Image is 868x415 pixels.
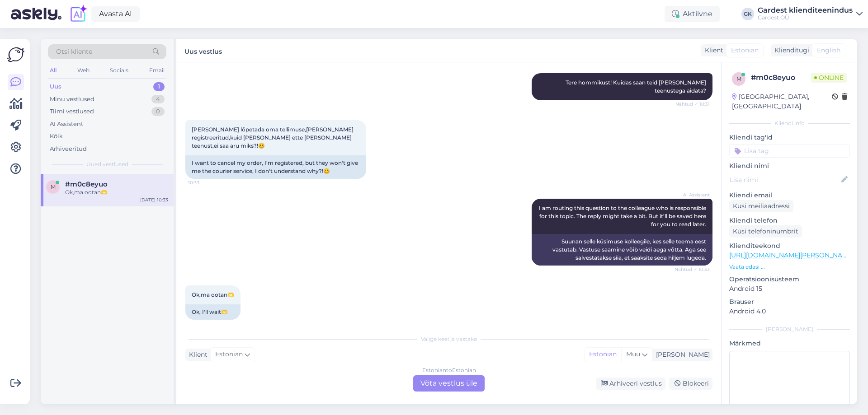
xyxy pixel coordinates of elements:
div: Arhiveeritud [50,145,87,154]
img: Askly Logo [7,46,24,63]
div: 0 [151,107,165,116]
div: Kliendi info [729,119,850,127]
p: Brauser [729,297,850,307]
span: 10:34 [188,320,222,327]
span: 10:33 [188,179,222,186]
div: [PERSON_NAME] [652,350,710,359]
span: [PERSON_NAME] lõpetada oma tellimuse,[PERSON_NAME] registreeritud,kuid [PERSON_NAME] ette [PERSON... [192,126,355,149]
div: I want to cancel my order, I'm registered, but they won't give me the courier service, I don't un... [185,155,366,179]
div: Võta vestlus üle [413,375,485,392]
div: Estonian [585,348,621,361]
p: Operatsioonisüsteem [729,275,850,284]
div: Kõik [50,132,63,141]
span: I am routing this question to the colleague who is responsible for this topic. The reply might ta... [539,205,708,228]
a: Avasta AI [91,6,140,22]
input: Lisa nimi [730,175,840,185]
div: [GEOGRAPHIC_DATA], [GEOGRAPHIC_DATA] [732,92,832,111]
div: Blokeeri [669,378,712,390]
p: Kliendi nimi [729,161,850,171]
span: Online [811,73,847,83]
p: Klienditeekond [729,241,850,251]
div: Suunan selle küsimuse kolleegile, kes selle teema eest vastutab. Vastuse saamine võib veidi aega ... [532,234,712,266]
div: [PERSON_NAME] [729,325,850,333]
div: Minu vestlused [50,95,94,104]
div: Küsi meiliaadressi [729,200,793,212]
a: Gardest klienditeenindusGardest OÜ [758,7,863,21]
p: Kliendi tag'id [729,133,850,142]
div: 4 [151,95,165,104]
span: Estonian [215,350,243,359]
input: Lisa tag [729,144,850,158]
span: Nähtud ✓ 10:33 [675,266,710,273]
span: Tere hommikust! Kuidas saan teid [PERSON_NAME] teenustega aidata? [566,79,708,94]
span: Muu [626,350,640,358]
p: Kliendi telefon [729,216,850,225]
div: Klienditugi [771,46,809,55]
img: explore-ai [69,5,88,23]
p: Vaata edasi ... [729,263,850,271]
label: Uus vestlus [184,44,222,56]
div: Gardest klienditeenindus [758,7,853,14]
div: [DATE] 10:33 [140,196,168,203]
span: Otsi kliente [56,47,92,56]
div: Uus [50,82,61,91]
div: Socials [108,65,130,76]
div: Valige keel ja vastake [185,335,712,343]
p: Android 4.0 [729,307,850,316]
a: [URL][DOMAIN_NAME][PERSON_NAME] [729,251,854,259]
div: All [48,65,58,76]
span: Estonian [731,46,759,55]
p: Android 15 [729,284,850,294]
div: 1 [153,82,165,91]
span: Uued vestlused [86,160,128,168]
div: Küsi telefoninumbrit [729,225,802,238]
div: Klient [185,350,208,359]
span: #m0c8eyuo [65,180,108,188]
div: Arhiveeri vestlus [596,378,665,390]
p: Kliendi email [729,191,850,200]
div: Email [147,65,166,76]
div: Web [75,65,91,76]
span: Ok,ma ootan🫶 [192,291,234,298]
div: AI Assistent [50,120,83,129]
div: Tiimi vestlused [50,107,94,116]
span: m [51,183,56,190]
div: Gardest OÜ [758,14,853,21]
span: English [817,46,840,55]
div: GK [741,8,754,20]
div: Aktiivne [665,6,720,22]
p: Märkmed [729,339,850,348]
span: Nähtud ✓ 10:31 [675,101,710,107]
div: # m0c8eyuo [751,72,811,83]
div: Ok, I'll wait🫶 [185,304,241,320]
div: Klient [701,46,723,55]
div: Ok,ma ootan🫶 [65,188,168,196]
span: AI Assistent [676,191,710,198]
span: m [736,75,741,82]
div: Estonian to Estonian [422,366,476,374]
